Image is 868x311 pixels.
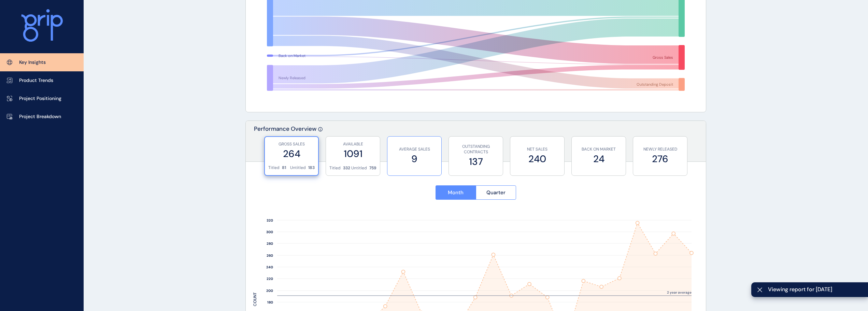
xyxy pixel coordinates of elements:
[514,152,561,166] label: 240
[266,265,273,269] text: 240
[351,165,367,171] p: Untitled
[448,189,464,196] span: Month
[514,146,561,152] p: NET SALES
[637,152,684,166] label: 276
[391,146,438,152] p: AVERAGE SALES
[267,241,273,246] text: 280
[19,95,61,102] p: Project Positioning
[282,165,286,171] p: 81
[252,292,258,306] text: COUNT
[267,277,273,281] text: 220
[254,125,316,161] p: Performance Overview
[637,146,684,152] p: NEWLY RELEASED
[267,253,273,258] text: 260
[329,165,341,171] p: Titled
[266,230,273,234] text: 300
[486,189,506,196] span: Quarter
[290,165,306,171] p: Untitled
[476,185,516,200] button: Quarter
[391,152,438,166] label: 9
[19,113,61,120] p: Project Breakdown
[329,147,376,160] label: 1091
[369,165,376,171] p: 759
[308,165,315,171] p: 183
[667,290,692,295] text: 2 year average
[268,147,315,160] label: 264
[266,288,273,293] text: 200
[436,185,476,200] button: Month
[452,144,499,155] p: OUTSTANDING CONTRACTS
[267,218,273,223] text: 320
[19,59,46,66] p: Key Insights
[768,286,863,293] span: Viewing report for [DATE]
[268,165,280,171] p: Titled
[267,300,273,305] text: 180
[452,155,499,168] label: 137
[575,152,622,166] label: 24
[575,146,622,152] p: BACK ON MARKET
[329,141,376,147] p: AVAILABLE
[268,141,315,147] p: GROSS SALES
[343,165,350,171] p: 332
[19,77,53,84] p: Product Trends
